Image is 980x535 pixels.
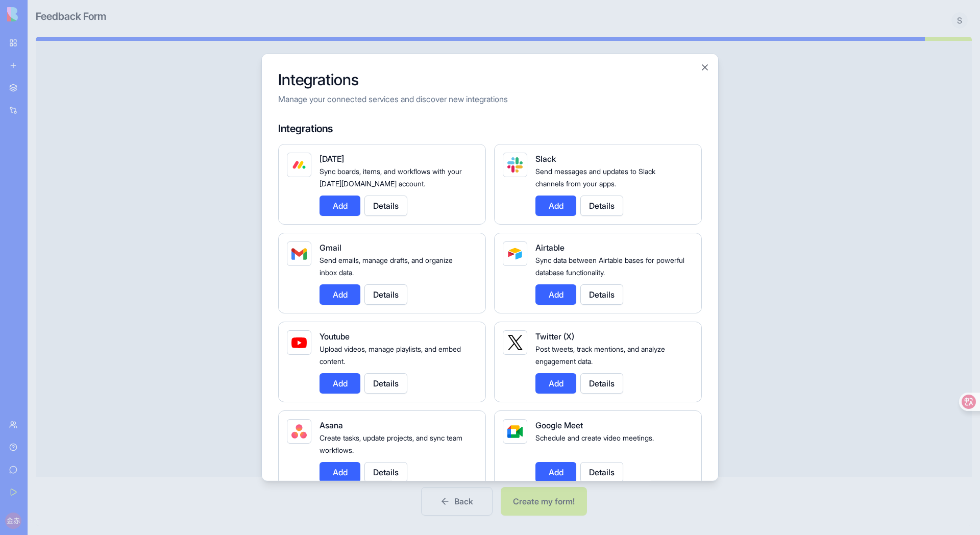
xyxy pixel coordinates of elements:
p: Manage your connected services and discover new integrations [278,93,702,105]
button: Details [580,462,623,482]
span: Slack [535,154,556,164]
button: Details [580,284,623,305]
button: Add [535,373,576,394]
span: Schedule and create video meetings. [535,433,654,442]
button: Add [535,284,576,305]
span: Post tweets, track mentions, and analyze engagement data. [535,345,665,366]
button: Details [364,284,407,305]
button: Add [535,462,576,482]
span: Send emails, manage drafts, and organize inbox data. [320,256,453,277]
button: Details [580,373,623,394]
span: Twitter (X) [535,331,574,342]
button: Add [320,284,360,305]
h4: Integrations [278,121,702,136]
span: Sync data between Airtable bases for powerful database functionality. [535,256,684,277]
span: [DATE] [320,154,344,164]
span: Sync boards, items, and workflows with your [DATE][DOMAIN_NAME] account. [320,167,462,188]
h2: Integrations [278,70,702,89]
span: Airtable [535,242,565,253]
span: Upload videos, manage playlists, and embed content. [320,345,461,366]
button: Add [320,462,360,482]
span: Create tasks, update projects, and sync team workflows. [320,433,462,454]
button: Add [535,196,576,216]
button: Close [700,62,710,72]
span: Asana [320,420,343,430]
span: Send messages and updates to Slack channels from your apps. [535,167,655,188]
button: Details [364,462,407,482]
button: Add [320,373,360,394]
button: Details [580,196,623,216]
span: Gmail [320,242,341,253]
button: Details [364,196,407,216]
button: Add [320,196,360,216]
span: Youtube [320,331,350,342]
button: Details [364,373,407,394]
span: Google Meet [535,420,583,430]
